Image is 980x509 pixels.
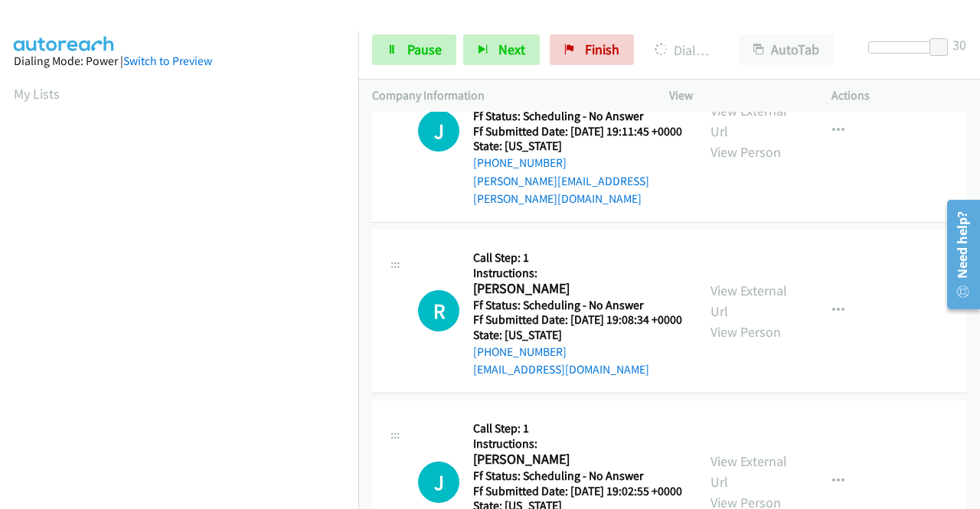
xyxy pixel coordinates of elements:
p: Dialing [PERSON_NAME] [655,40,711,60]
div: The call is yet to be attempted [418,290,459,331]
h5: Instructions: [473,266,682,281]
a: View External Url [710,452,787,491]
h5: Ff Status: Scheduling - No Answer [473,298,682,313]
span: Pause [407,41,442,58]
h5: State: [US_STATE] [473,328,682,343]
a: [PERSON_NAME][EMAIL_ADDRESS][PERSON_NAME][DOMAIN_NAME] [473,174,649,207]
a: [EMAIL_ADDRESS][DOMAIN_NAME] [473,362,649,377]
h5: Ff Status: Scheduling - No Answer [473,109,683,124]
h2: [PERSON_NAME] [473,451,682,468]
h5: Call Step: 1 [473,250,682,266]
h5: State: [US_STATE] [473,139,683,154]
a: My Lists [14,85,60,103]
div: The call is yet to be attempted [418,110,459,152]
a: Pause [372,34,456,65]
h5: Ff Submitted Date: [DATE] 19:08:34 +0000 [473,312,682,328]
button: Next [463,34,540,65]
h1: J [418,462,459,503]
a: View Person [710,143,781,161]
p: View [669,86,804,105]
h5: Ff Submitted Date: [DATE] 19:11:45 +0000 [473,124,683,139]
div: The call is yet to be attempted [418,462,459,503]
iframe: Resource Center [936,194,980,315]
div: Dialing Mode: Power | [14,52,345,70]
h2: [PERSON_NAME] [473,280,682,298]
button: AutoTab [739,34,834,65]
h5: Ff Submitted Date: [DATE] 19:02:55 +0000 [473,484,682,499]
a: Finish [550,34,634,65]
a: [PHONE_NUMBER] [473,344,567,359]
p: Actions [831,86,966,105]
span: Finish [585,41,619,58]
h5: Call Step: 1 [473,421,682,436]
a: View External Url [710,282,787,320]
h1: R [418,290,459,331]
p: Company Information [372,86,642,105]
span: Next [498,41,525,58]
h5: Ff Status: Scheduling - No Answer [473,468,682,484]
a: Switch to Preview [123,54,212,68]
a: View Person [710,323,781,341]
h5: Instructions: [473,436,682,452]
a: View External Url [710,102,787,140]
a: [PHONE_NUMBER] [473,155,567,170]
div: 30 [952,34,966,55]
h1: J [418,110,459,152]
